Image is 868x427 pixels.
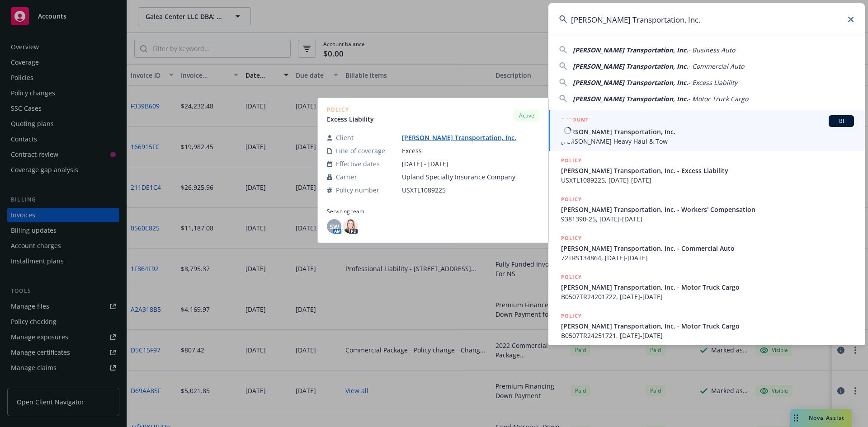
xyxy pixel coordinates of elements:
[561,166,854,175] span: [PERSON_NAME] Transportation, Inc. - Excess Liability
[561,115,589,126] h5: ACCOUNT
[548,190,865,229] a: POLICY[PERSON_NAME] Transportation, Inc. - Workers' Compensation9381390-25, [DATE]-[DATE]
[688,78,737,87] span: - Excess Liability
[573,62,688,70] span: [PERSON_NAME] Transportation, Inc.
[561,331,854,340] span: B0507TR24251721, [DATE]-[DATE]
[561,321,854,331] span: [PERSON_NAME] Transportation, Inc. - Motor Truck Cargo
[561,136,854,146] span: [PERSON_NAME] Heavy Haul & Tow
[561,272,582,282] h5: POLICY
[561,156,582,165] h5: POLICY
[561,195,582,204] h5: POLICY
[548,3,865,36] input: Search...
[548,267,865,306] a: POLICY[PERSON_NAME] Transportation, Inc. - Motor Truck CargoB0507TR24201722, [DATE]-[DATE]
[832,117,850,125] span: BI
[548,110,865,151] a: ACCOUNTBI[PERSON_NAME] Transportation, Inc.[PERSON_NAME] Heavy Haul & Tow
[688,94,748,103] span: - Motor Truck Cargo
[688,46,735,54] span: - Business Auto
[561,253,854,263] span: 72TRS134864, [DATE]-[DATE]
[561,175,854,185] span: USXTL1089225, [DATE]-[DATE]
[561,311,582,320] h5: POLICY
[573,94,688,103] span: [PERSON_NAME] Transportation, Inc.
[561,292,854,301] span: B0507TR24201722, [DATE]-[DATE]
[573,78,688,87] span: [PERSON_NAME] Transportation, Inc.
[548,306,865,345] a: POLICY[PERSON_NAME] Transportation, Inc. - Motor Truck CargoB0507TR24251721, [DATE]-[DATE]
[561,234,582,243] h5: POLICY
[688,62,744,70] span: - Commercial Auto
[561,244,854,253] span: [PERSON_NAME] Transportation, Inc. - Commercial Auto
[548,229,865,267] a: POLICY[PERSON_NAME] Transportation, Inc. - Commercial Auto72TRS134864, [DATE]-[DATE]
[548,151,865,190] a: POLICY[PERSON_NAME] Transportation, Inc. - Excess LiabilityUSXTL1089225, [DATE]-[DATE]
[561,127,854,136] span: [PERSON_NAME] Transportation, Inc.
[573,46,688,54] span: [PERSON_NAME] Transportation, Inc.
[561,282,854,292] span: [PERSON_NAME] Transportation, Inc. - Motor Truck Cargo
[561,214,854,224] span: 9381390-25, [DATE]-[DATE]
[561,205,854,214] span: [PERSON_NAME] Transportation, Inc. - Workers' Compensation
